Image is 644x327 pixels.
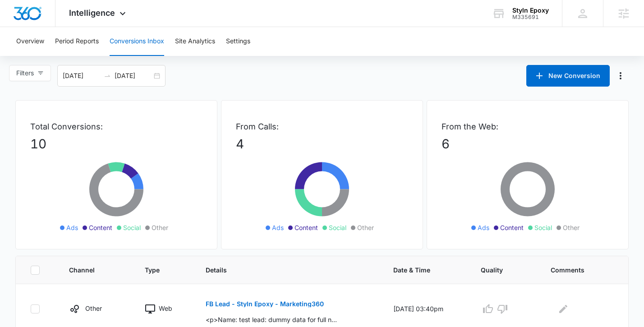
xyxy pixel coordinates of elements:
button: Edit Comments [556,302,570,316]
p: 4 [236,134,408,153]
p: Total Conversions: [30,120,202,133]
span: Social [329,223,346,232]
p: From Calls: [236,120,408,133]
span: Ads [66,223,78,232]
p: 6 [442,134,614,153]
p: <p>Name: test lead: dummy data for full name</p>, <p>Email: [EMAIL_ADDRESS][DOMAIN_NAME]</p>, <p>... [206,315,337,324]
span: Content [294,223,318,232]
span: Details [206,265,358,275]
button: Site Analytics [175,27,215,56]
input: End date [115,71,152,81]
button: Period Reports [55,27,99,56]
p: Other [85,304,102,313]
span: Content [89,223,112,232]
span: Filters [16,68,34,78]
span: Social [534,223,552,232]
button: Filters [9,65,51,81]
button: FB Lead - Styln Epoxy - Marketing360 [206,293,324,315]
p: FB Lead - Styln Epoxy - Marketing360 [206,301,324,307]
button: Overview [16,27,44,56]
span: Ads [272,223,284,232]
button: Settings [226,27,250,56]
span: Content [500,223,524,232]
p: Web [159,304,172,313]
button: Manage Numbers [613,69,628,83]
span: Other [563,223,580,232]
span: Intelligence [69,8,115,18]
p: 10 [30,134,202,153]
button: Conversions Inbox [110,27,164,56]
button: New Conversion [526,65,610,87]
span: Comments [551,265,601,275]
input: Start date [63,71,100,81]
span: Type [145,265,171,275]
span: Other [357,223,374,232]
div: account name [512,7,549,14]
span: Ads [478,223,489,232]
div: account id [512,14,549,20]
span: Date & Time [393,265,446,275]
span: Channel [69,265,110,275]
span: swap-right [104,72,111,79]
span: Social [123,223,141,232]
span: to [104,72,111,79]
span: Other [152,223,168,232]
span: Quality [481,265,515,275]
p: From the Web: [442,120,614,133]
